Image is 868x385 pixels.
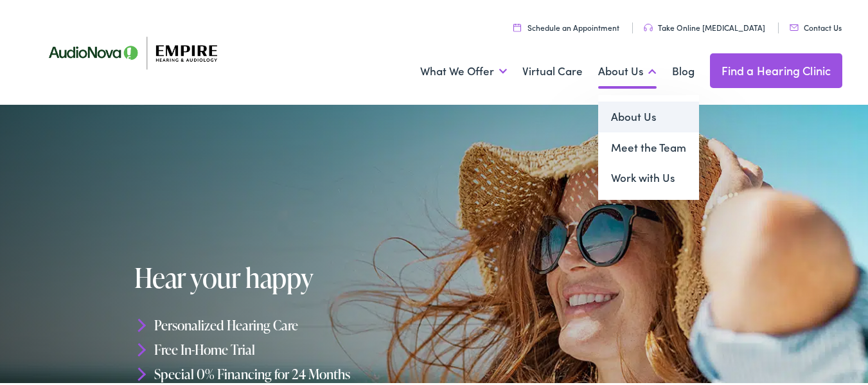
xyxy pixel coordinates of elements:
[513,20,619,31] a: Schedule an Appointment
[598,130,699,161] a: Meet the Team
[134,336,438,360] li: Free In-Home Trial
[644,20,765,31] a: Take Online [MEDICAL_DATA]
[134,311,438,336] li: Personalized Hearing Care
[598,100,699,130] a: About Us
[420,46,507,93] a: What We Offer
[134,360,438,384] li: Special 0% Financing for 24 Months
[790,22,799,29] img: utility icon
[644,22,653,30] img: utility icon
[513,21,521,30] img: utility icon
[672,46,695,93] a: Blog
[134,261,438,291] h1: Hear your happy
[598,46,657,93] a: About Us
[790,20,842,31] a: Contact Us
[598,161,699,192] a: Work with Us
[710,51,843,86] a: Find a Hearing Clinic
[522,46,583,93] a: Virtual Care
